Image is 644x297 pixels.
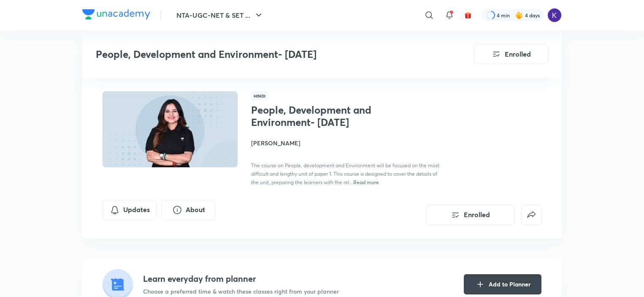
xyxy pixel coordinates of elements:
button: avatar [461,8,475,22]
img: kanishka hemani [547,8,562,22]
h3: People, Development and Environment- [DATE] [96,48,426,60]
a: Company Logo [82,9,150,22]
button: false [521,205,541,225]
button: Updates [103,200,157,220]
button: Add to Planner [464,274,541,294]
img: avatar [464,11,472,19]
button: Enrolled [426,205,514,225]
h1: People, Development and Environment- [DATE] [251,104,389,128]
button: NTA-UGC-NET & SET ... [171,7,269,24]
h4: [PERSON_NAME] [251,139,440,147]
img: Thumbnail [101,90,239,168]
p: Choose a preferred time & watch these classes right from your planner [143,287,339,296]
h4: Learn everyday from planner [143,272,339,285]
img: Company Logo [82,9,150,19]
button: About [162,200,216,220]
img: streak [515,11,523,19]
span: Read more [353,179,379,185]
span: The course on People, development and Environment will be focused on the most difficult and lengt... [251,162,439,185]
button: Enrolled [474,44,548,64]
span: Hindi [251,91,268,101]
